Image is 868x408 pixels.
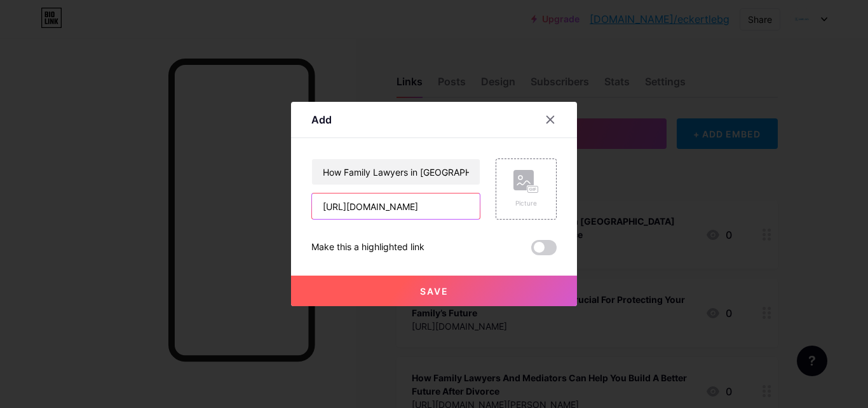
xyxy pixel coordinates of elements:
div: Picture [513,199,539,208]
input: Title [312,159,480,185]
input: URL [312,193,480,219]
div: Add [311,112,332,127]
span: Save [420,286,449,297]
button: Save [291,276,577,306]
div: Make this a highlighted link [311,240,424,255]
